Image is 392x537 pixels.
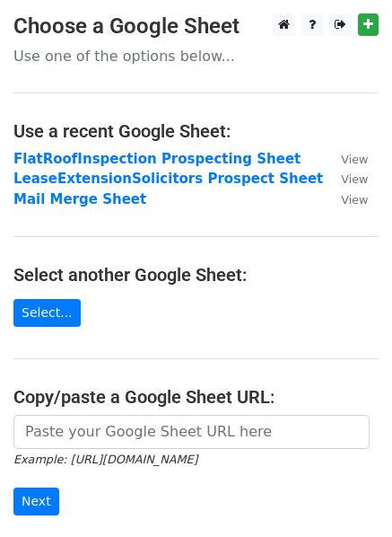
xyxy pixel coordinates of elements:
a: View [323,171,368,187]
a: View [323,191,368,207]
small: View [341,193,368,207]
a: Select... [13,299,81,327]
h4: Select another Google Sheet: [13,264,379,286]
p: Use one of the options below... [13,47,379,66]
a: View [323,151,368,167]
input: Paste your Google Sheet URL here [13,415,370,449]
h4: Use a recent Google Sheet: [13,120,379,142]
input: Next [13,488,59,515]
a: FlatRoofInspection Prospecting Sheet [13,151,301,167]
iframe: Chat Widget [302,451,392,537]
small: View [341,172,368,186]
a: Mail Merge Sheet [13,191,146,207]
a: LeaseExtensionSolicitors Prospect Sheet [13,171,323,187]
h4: Copy/paste a Google Sheet URL: [13,386,379,408]
small: Example: [URL][DOMAIN_NAME] [13,453,197,466]
small: View [341,153,368,166]
h3: Choose a Google Sheet [13,13,379,40]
